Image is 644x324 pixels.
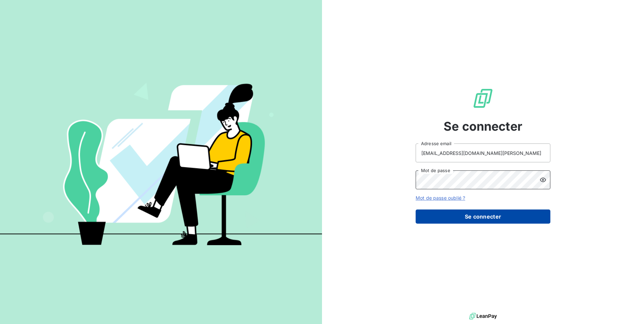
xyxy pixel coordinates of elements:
[416,143,550,162] input: placeholder
[444,117,522,135] span: Se connecter
[472,88,494,109] img: Logo LeanPay
[416,195,465,201] a: Mot de passe oublié ?
[469,311,497,321] img: logo
[416,209,550,224] button: Se connecter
